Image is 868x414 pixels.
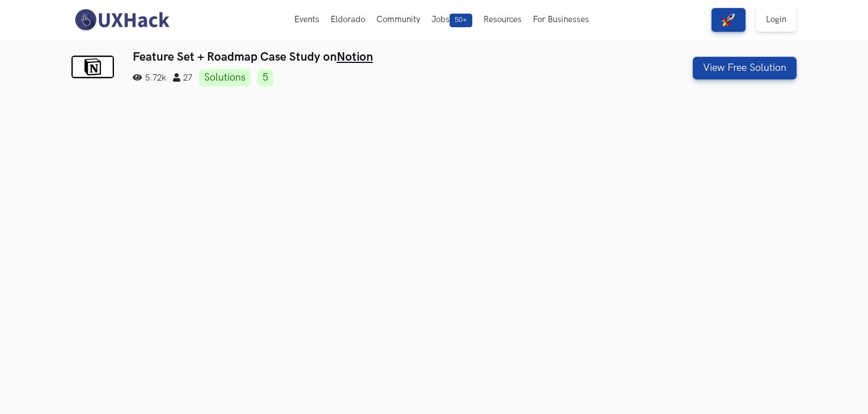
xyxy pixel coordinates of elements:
img: rocket [722,13,735,27]
span: 5.72k [133,73,166,83]
a: Solutions [199,69,251,86]
img: Notion logo [71,56,114,78]
h3: Feature Set + Roadmap Case Study on [133,50,613,64]
a: Login [756,8,797,32]
a: 5 [257,69,273,86]
button: View Free Solution [693,57,797,79]
img: UXHack-logo.png [71,8,172,32]
span: 27 [173,73,192,83]
a: Notion [337,50,373,64]
span: 50+ [450,14,472,27]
